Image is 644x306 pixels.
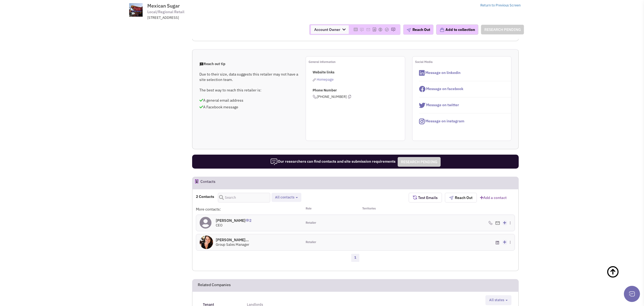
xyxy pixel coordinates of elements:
a: Return to Previous Screen [480,3,521,8]
span: CEO [216,223,222,227]
div: More contacts: [196,207,302,212]
span: Retailer [306,240,316,244]
button: All contacts [273,195,299,200]
a: Message on instagram [419,119,464,123]
a: 1 [351,254,359,262]
p: Social Media [415,59,511,65]
span: Message on linkedin [425,70,460,75]
span: Message on instagram [425,119,464,123]
span: [PHONE_NUMBER] [313,94,351,99]
img: Please add to your accounts [366,27,371,32]
img: Email%20Icon.png [495,221,500,225]
span: Our researchers can find contacts and site submission requirements [270,159,396,164]
p: Phone Number [313,88,405,93]
span: Message on facebook [426,86,463,91]
a: Add a contact [480,195,507,200]
img: icon-phone.png [488,221,493,225]
button: Reach Out [403,24,434,35]
h2: Related Companies [198,279,231,291]
h4: [PERSON_NAME] [216,218,251,223]
button: Reach Out [445,193,477,202]
img: Please add to your accounts [385,27,389,32]
a: Message on twitter [419,102,459,107]
span: Account Owner [311,25,349,34]
a: Homepage [313,77,334,82]
span: Retailer [306,221,316,225]
h4: 2 Contacts [196,194,214,199]
span: Test Emails [417,195,438,200]
span: Message on twitter [426,102,459,107]
img: Please add to your accounts [378,27,383,32]
a: Message on linkedin [419,70,460,75]
span: All states [489,298,504,302]
span: Mexican Sugar [147,3,180,9]
span: Homepage [317,77,334,82]
div: Role [302,207,355,212]
button: All states [488,297,509,303]
span: Group Sales Manager [216,242,249,247]
img: reachlinkicon.png [313,78,316,81]
img: plane.png [449,196,453,200]
p: General information [309,59,405,65]
span: Reach out tip [199,62,225,66]
span: All contacts [275,195,294,200]
p: Website links [313,70,405,75]
h2: Contacts [200,177,215,189]
a: Message on facebook [419,86,463,91]
button: Add to collection [436,24,478,35]
img: icon-UserInteraction.png [246,219,249,222]
input: Search [218,193,270,202]
img: B6Eq8Dd5-kG3UO2LdMPnow.jpg [200,236,213,249]
img: Please add to your accounts [391,27,396,32]
p: A general email address [199,98,299,103]
img: Please add to your accounts [360,27,364,32]
span: 2 [246,214,251,223]
img: plane.png [407,28,411,32]
img: icon-researcher-20.png [270,158,278,166]
p: A Facebook message [199,104,299,110]
span: Local/Regional Retail [147,9,184,15]
img: icon-phone.png [313,95,317,99]
div: Territories [355,207,408,212]
a: Back To Top [606,260,633,295]
img: icon-collection-lavender.png [440,27,445,32]
h4: [PERSON_NAME]... [216,237,249,242]
div: [STREET_ADDRESS] [147,15,287,20]
p: Due to their size, data suggests this retailer may not have a site selection team. [199,72,299,82]
button: Test Emails [409,193,442,202]
p: The best way to reach this retailer is: [199,87,299,93]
